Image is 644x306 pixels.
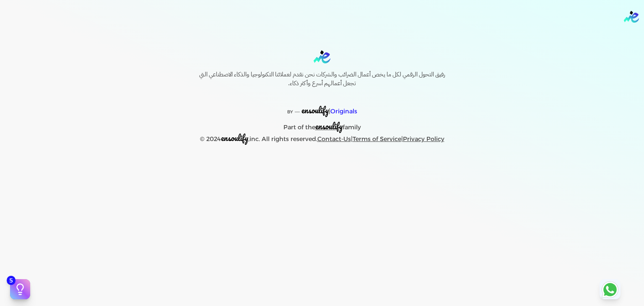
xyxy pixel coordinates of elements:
h6: رفيق التحول الرقمي لكل ما يخص أعمال الضرائب والشركات نحن نقدم لعملائنا التكنولوجيا والذكاء الاصطن... [181,70,463,88]
p: | [181,95,463,118]
a: Contact-Us [317,135,351,143]
span: ensoulify [315,120,343,133]
span: ensoulify [221,131,248,144]
a: ensoulify [315,123,343,131]
img: logo [314,50,330,63]
span: BY [287,109,293,115]
span: Originals [330,107,357,115]
sup: __ [295,107,300,112]
a: Terms of Service [353,135,401,143]
p: Part of the family [181,118,463,133]
span: ensoulify [301,104,329,117]
span: 5 [7,276,16,285]
button: 5 [10,279,30,299]
a: Privacy Policy [403,135,444,143]
p: © 2024 ,inc. All rights reserved. | | [181,133,463,145]
img: logo [624,11,639,23]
